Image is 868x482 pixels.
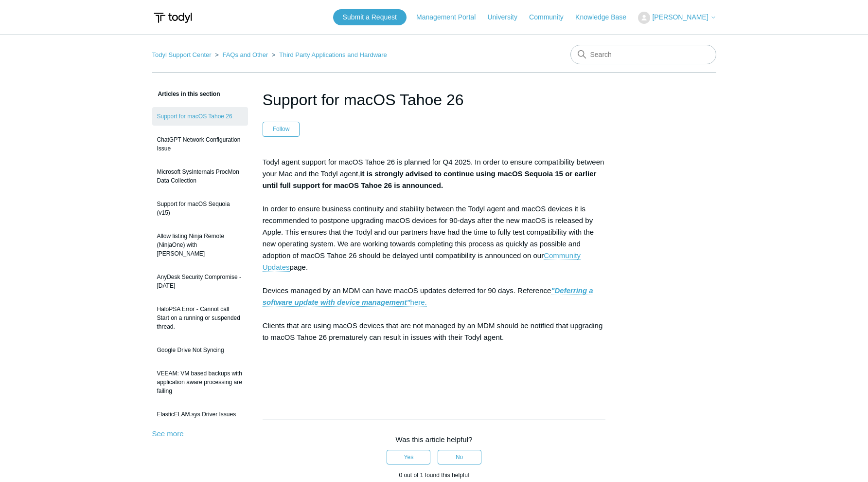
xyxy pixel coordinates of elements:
[529,12,573,22] a: Community
[263,286,593,307] a: "Deferring a software update with device management"here.
[487,12,527,22] a: University
[263,88,606,111] h1: Support for macOS Tahoe 26
[652,13,708,21] span: [PERSON_NAME]
[152,195,248,222] a: Support for macOS Sequoia (v15)
[152,300,248,336] a: HaloPSA Error - Cannot call Start on a running or suspended thread.
[438,450,481,464] button: This article was not helpful
[279,51,387,58] a: Third Party Applications and Hardware
[399,472,469,479] span: 0 out of 1 found this helpful
[152,91,220,97] span: Articles in this section
[416,12,485,22] a: Management Portal
[263,286,593,306] strong: "Deferring a software update with device management"
[396,435,473,444] span: Was this article helpful?
[263,169,597,189] strong: it is strongly advised to continue using macOS Sequoia 15 or earlier until full support for macOS...
[570,45,716,64] input: Search
[270,51,387,58] li: Third Party Applications and Hardware
[152,9,194,27] img: Todyl Support Center Help Center home page
[213,51,270,58] li: FAQs and Other
[222,51,268,58] a: FAQs and Other
[152,341,248,359] a: Google Drive Not Syncing
[152,51,213,58] li: Todyl Support Center
[263,156,606,390] p: Todyl agent support for macOS Tahoe 26 is planned for Q4 2025. In order to ensure compatibility b...
[152,364,248,400] a: VEEAM: VM based backups with application aware processing are failing
[575,12,636,22] a: Knowledge Base
[263,122,300,136] button: Follow Article
[152,429,184,438] a: See more
[333,9,407,25] a: Submit a Request
[387,450,430,464] button: This article was helpful
[152,130,248,158] a: ChatGPT Network Configuration Issue
[152,227,248,263] a: Allow listing Ninja Remote (NinjaOne) with [PERSON_NAME]
[152,163,248,190] a: Microsoft SysInternals ProcMon Data Collection
[152,268,248,295] a: AnyDesk Security Compromise - [DATE]
[152,107,248,126] a: Support for macOS Tahoe 26
[152,405,248,424] a: ElasticELAM.sys Driver Issues
[638,12,716,24] button: [PERSON_NAME]
[263,251,581,272] a: Community Updates
[152,51,212,58] a: Todyl Support Center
